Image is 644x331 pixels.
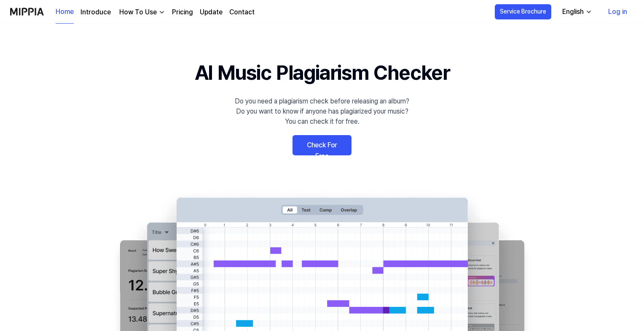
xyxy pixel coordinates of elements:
[80,7,111,17] a: Introduce
[229,7,255,17] a: Contact
[200,7,223,17] a: Update
[118,7,165,17] button: How To Use
[118,7,158,17] div: How To Use
[158,9,165,16] img: down
[56,0,74,24] a: Home
[172,7,193,17] a: Pricing
[555,3,597,20] button: English
[495,4,551,19] button: Service Brochure
[561,7,585,17] div: English
[195,57,450,88] h1: AI Music Plagiarism Checker
[235,96,409,127] div: Do you need a plagiarism check before releasing an album? Do you want to know if anyone has plagi...
[292,135,352,155] a: Check For Free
